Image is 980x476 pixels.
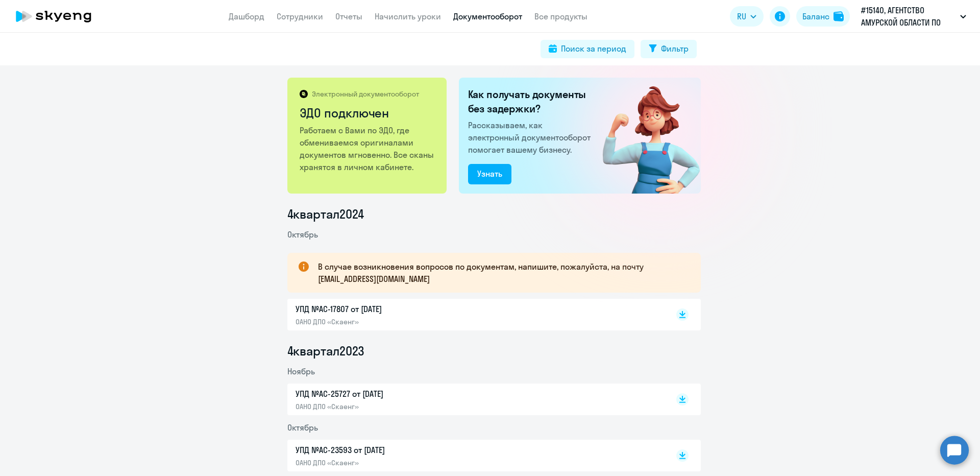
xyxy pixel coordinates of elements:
a: УПД №AC-25727 от [DATE]ОАНО ДПО «Скаенг» [296,388,655,411]
h2: Как получать документы без задержки? [468,87,595,116]
div: Узнать [477,168,502,180]
button: RU [730,6,764,27]
a: УПД №AC-17807 от [DATE]ОАНО ДПО «Скаенг» [296,303,655,326]
a: УПД №AC-23593 от [DATE]ОАНО ДПО «Скаенг» [296,444,655,467]
div: Фильтр [661,42,689,55]
p: УПД №AC-17807 от [DATE] [296,303,510,315]
button: Балансbalance [796,6,850,27]
a: Отчеты [335,11,362,21]
p: УПД №AC-23593 от [DATE] [296,444,510,456]
p: #15140, АГЕНТСТВО АМУРСКОЙ ОБЛАСТИ ПО ПРИВЛЕЧЕНИЮ ИНВЕСТИЦИЙ, АНО [861,4,956,29]
h2: ЭДО подключен [300,105,436,121]
a: Сотрудники [277,11,323,21]
button: Узнать [468,164,511,184]
div: Поиск за период [561,42,626,55]
li: 4 квартал 2024 [287,206,701,222]
p: ОАНО ДПО «Скаенг» [296,458,510,467]
button: Поиск за период [541,40,634,58]
p: В случае возникновения вопросов по документам, напишите, пожалуйста, на почту [EMAIL_ADDRESS][DOM... [318,260,682,285]
span: Октябрь [287,422,318,433]
p: Электронный документооборот [312,89,419,99]
a: Документооборот [453,11,522,21]
li: 4 квартал 2023 [287,343,701,359]
a: Начислить уроки [375,11,441,21]
div: Баланс [802,10,829,22]
span: Ноябрь [287,366,315,376]
span: Октябрь [287,229,318,240]
span: RU [737,10,746,22]
img: connected [586,78,701,194]
a: Все продукты [534,11,587,21]
a: Дашборд [229,11,264,21]
p: ОАНО ДПО «Скаенг» [296,402,510,411]
img: balance [834,11,844,21]
p: Рассказываем, как электронный документооборот помогает вашему бизнесу. [468,119,595,156]
p: Работаем с Вами по ЭДО, где обмениваемся оригиналами документов мгновенно. Все сканы хранятся в л... [300,124,436,173]
p: УПД №AC-25727 от [DATE] [296,388,510,400]
button: Фильтр [641,40,697,58]
button: #15140, АГЕНТСТВО АМУРСКОЙ ОБЛАСТИ ПО ПРИВЛЕЧЕНИЮ ИНВЕСТИЦИЙ, АНО [856,4,971,29]
p: ОАНО ДПО «Скаенг» [296,317,510,326]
